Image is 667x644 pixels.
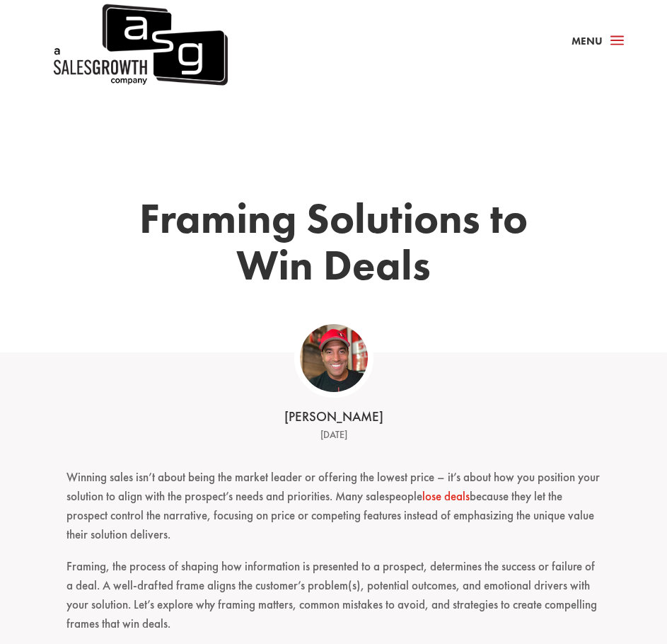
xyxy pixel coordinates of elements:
span: Menu [572,34,603,48]
h1: Framing Solutions to Win Deals [100,196,567,296]
img: ASG Co_alternate lockup (1) [300,324,368,392]
span: a [606,30,628,52]
div: [PERSON_NAME] [115,408,553,427]
div: [DATE] [115,427,553,444]
p: Winning sales isn’t about being the market leader or offering the lowest price – it’s about how y... [66,468,600,557]
a: lose deals [422,488,470,504]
